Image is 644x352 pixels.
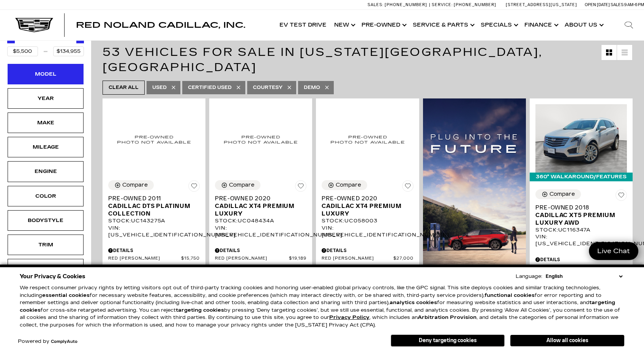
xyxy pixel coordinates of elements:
u: Privacy Policy [329,314,369,320]
input: Minimum [7,46,38,56]
a: Finance [521,10,561,40]
div: YearYear [8,88,84,109]
div: FeaturesFeatures [8,259,84,279]
strong: analytics cookies [390,300,437,306]
div: VIN: [US_VEHICLE_IDENTIFICATION_NUMBER] [322,225,413,238]
div: Year [27,94,65,103]
a: Grid View [601,45,617,60]
div: MakeMake [8,113,84,133]
span: Cadillac DTS Platinum Collection [108,202,194,217]
span: 9 AM-6 PM [624,2,644,7]
span: Pre-Owned 2018 [535,204,621,211]
strong: functional cookies [485,292,535,298]
div: Language: [516,274,542,279]
a: Pre-Owned [358,10,409,40]
a: EV Test Drive [276,10,330,40]
button: Compare Vehicle [215,180,260,190]
span: Cadillac XT4 Premium Luxury [322,202,407,217]
span: Live Chat [593,247,634,255]
div: Price [7,33,84,56]
div: BodystyleBodystyle [8,210,84,231]
div: VIN: [US_VEHICLE_IDENTIFICATION_NUMBER] [535,233,627,247]
div: EngineEngine [8,161,84,182]
div: 360° WalkAround/Features [530,173,633,181]
img: 2020 Cadillac XT4 Premium Luxury [215,104,306,175]
button: Compare Vehicle [322,180,367,190]
span: Sales: [368,2,384,7]
a: Pre-Owned 2020Cadillac XT4 Premium Luxury [322,195,413,217]
span: Cadillac XT4 Premium Luxury [215,202,301,217]
button: Save Vehicle [616,189,627,204]
span: $19,189 [289,256,307,262]
span: [PHONE_NUMBER] [454,2,496,7]
span: Open [DATE] [585,2,610,7]
div: Model [27,70,65,78]
div: TrimTrim [8,235,84,255]
a: Specials [477,10,521,40]
div: Bodystyle [27,216,65,225]
a: Sales: [PHONE_NUMBER] [368,3,429,7]
div: Powered by [18,339,77,344]
div: Search [614,10,644,40]
span: Pre-Owned 2020 [322,195,407,202]
span: 53 Vehicles for Sale in [US_STATE][GEOGRAPHIC_DATA], [GEOGRAPHIC_DATA] [103,45,543,74]
a: Service: [PHONE_NUMBER] [429,3,498,7]
strong: Arbitration Provision [418,314,477,320]
div: Pricing Details - Pre-Owned 2020 Cadillac XT4 Premium Luxury [215,247,306,254]
button: Deny targeting cookies [391,335,505,347]
div: ModelModel [8,64,84,84]
select: Language Select [544,273,624,280]
span: Used [152,83,167,92]
div: Pricing Details - Pre-Owned 2020 Cadillac XT4 Premium Luxury [322,247,413,254]
div: Engine [27,167,65,176]
a: ComplyAuto [51,339,77,344]
div: ColorColor [8,186,84,206]
span: Service: [432,2,453,7]
div: Compare [336,182,361,189]
strong: essential cookies [42,292,90,298]
a: Red [PERSON_NAME] $19,189 [215,256,306,262]
button: Allow all cookies [510,335,624,346]
span: Red [PERSON_NAME] [322,256,393,262]
button: Save Vehicle [188,180,200,195]
span: Red [PERSON_NAME] [215,256,289,262]
div: Stock : UC048434A [215,217,306,224]
img: 2018 Cadillac XT5 Premium Luxury AWD [535,104,627,173]
span: Red Noland Cadillac, Inc. [76,21,245,30]
a: Pre-Owned 2018Cadillac XT5 Premium Luxury AWD [535,204,627,227]
div: VIN: [US_VEHICLE_IDENTIFICATION_NUMBER] [215,225,306,238]
a: Pre-Owned 2011Cadillac DTS Platinum Collection [108,195,200,217]
img: 2011 Cadillac DTS Platinum Collection [108,104,200,175]
span: Red [PERSON_NAME] [108,256,181,262]
a: New [330,10,358,40]
a: Live Chat [589,242,638,260]
span: Cadillac XT5 Premium Luxury AWD [535,211,621,227]
div: Stock : UC116347A [535,227,627,233]
a: About Us [561,10,606,40]
div: VIN: [US_VEHICLE_IDENTIFICATION_NUMBER] [108,225,200,238]
button: Compare Vehicle [535,189,581,199]
div: Stock : UC058003 [322,217,413,224]
span: Certified Used [188,83,232,92]
div: Stock : UC143275A [108,217,200,224]
span: Your Privacy & Cookies [20,271,85,282]
div: MileageMileage [8,137,84,157]
div: Compare [122,182,148,189]
a: [STREET_ADDRESS][US_STATE] [506,2,577,7]
span: Courtesy [253,83,283,92]
button: Compare Vehicle [108,180,154,190]
a: Pre-Owned 2020Cadillac XT4 Premium Luxury [215,195,306,217]
span: Clear All [109,83,139,92]
a: Red [PERSON_NAME] $15,750 [108,256,200,262]
a: Service & Parts [409,10,477,40]
div: Compare [229,182,254,189]
div: Color [27,192,65,200]
div: Make [27,119,65,127]
div: Pricing Details - Pre-Owned 2018 Cadillac XT5 Premium Luxury AWD [535,256,627,263]
strong: targeting cookies [176,307,224,313]
img: Cadillac Dark Logo with Cadillac White Text [15,18,53,32]
span: Pre-Owned 2011 [108,195,194,202]
a: Red [PERSON_NAME] $27,000 [322,256,413,262]
input: Maximum [53,46,84,56]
